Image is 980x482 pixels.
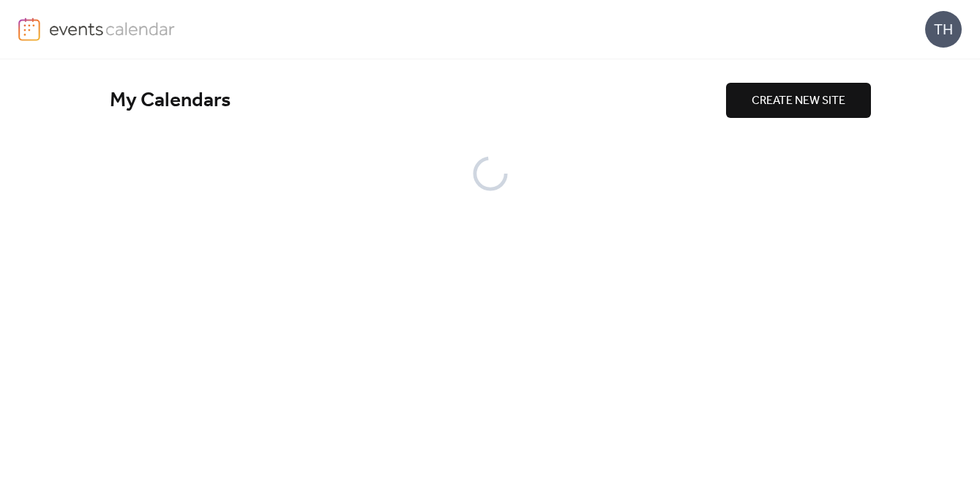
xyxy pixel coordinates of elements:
span: CREATE NEW SITE [752,92,845,110]
div: My Calendars [110,88,726,114]
img: logo [18,18,40,41]
button: CREATE NEW SITE [726,83,871,118]
img: logo-type [49,18,176,40]
div: TH [925,11,962,48]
